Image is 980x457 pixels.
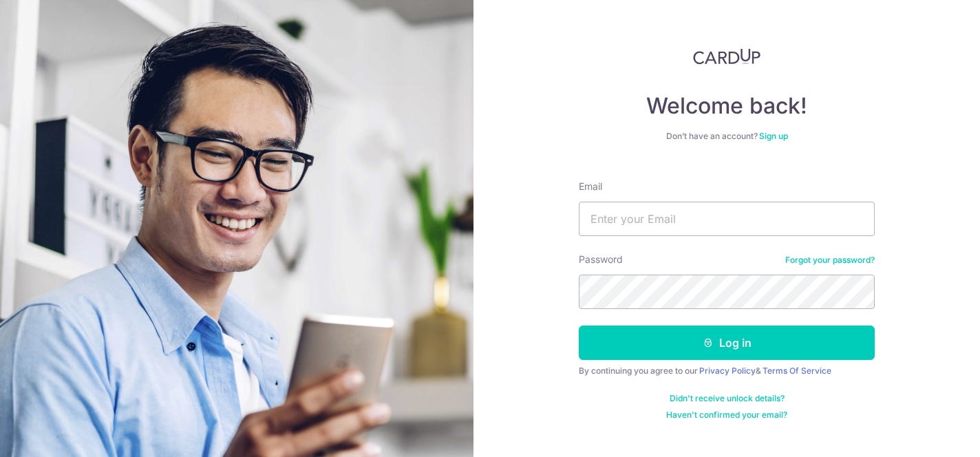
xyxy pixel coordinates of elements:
[579,131,875,142] div: Don’t have an account?
[670,393,785,404] a: Didn't receive unlock details?
[579,326,875,360] button: Log in
[759,131,788,141] a: Sign up
[699,365,756,376] a: Privacy Policy
[579,180,602,193] label: Email
[666,410,787,421] a: Haven't confirmed your email?
[785,255,875,266] a: Forgot your password?
[579,92,875,120] h4: Welcome back!
[579,202,875,236] input: Enter your Email
[579,365,875,376] div: By continuing you agree to our &
[579,253,623,266] label: Password
[763,365,831,376] a: Terms Of Service
[693,48,760,65] img: CardUp Logo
